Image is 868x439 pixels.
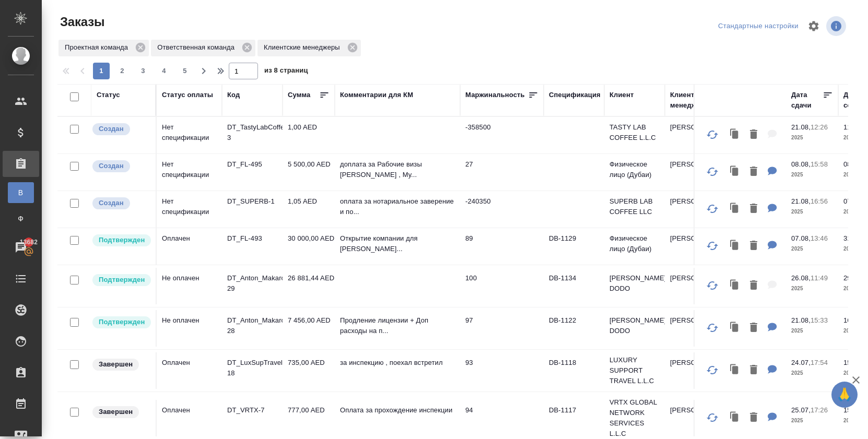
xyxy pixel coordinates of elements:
[162,90,213,100] div: Статус оплаты
[544,228,604,265] td: DB-1129
[177,66,193,76] span: 5
[99,161,124,171] p: Создан
[460,228,544,265] td: 89
[340,405,455,416] p: Оплата за прохождение инспекции
[157,154,222,191] td: Нет спецификации
[791,316,811,324] p: 21.08,
[791,133,833,143] p: 2025
[544,352,604,389] td: DB-1118
[763,198,782,220] button: Для КМ: оплата за нотариальное заверение и подписание МОА через нотариуса в EAGLE
[340,358,455,368] p: за инспекцию , поехал встретил
[99,124,124,134] p: Создан
[157,268,222,304] td: Не оплачен
[791,197,811,205] p: 21.08,
[151,40,255,56] div: Ответственная команда
[791,170,833,180] p: 2025
[745,275,763,296] button: Удалить
[157,191,222,228] td: Нет спецификации
[157,310,222,347] td: Не оплачен
[227,405,277,416] p: DT_VRTX-7
[91,233,150,247] div: Выставляет КМ после уточнения всех необходимых деталей и получения согласия клиента на запуск. С ...
[700,405,725,430] button: Обновить
[811,316,828,324] p: 15:33
[715,18,801,34] div: split button
[745,124,763,146] button: Удалить
[811,197,828,205] p: 16:56
[826,16,848,36] span: Посмотреть информацию
[665,228,725,265] td: [PERSON_NAME]
[609,196,660,217] p: SUPERB LAB COFFEE LLC
[227,159,277,170] p: DT_FL-495
[843,160,863,168] p: 08.08,
[227,315,277,336] p: DT_Anton_Makarov_DODO-28
[609,273,660,294] p: [PERSON_NAME] DODO
[791,160,811,168] p: 08.08,
[791,368,833,378] p: 2025
[91,196,150,210] div: Выставляется автоматически при создании заказа
[97,90,120,100] div: Статус
[836,384,853,406] span: 🙏
[13,187,29,198] span: В
[8,182,34,203] a: В
[135,66,151,76] span: 3
[99,407,133,417] p: Завершен
[135,63,151,79] button: 3
[460,117,544,153] td: -358500
[460,191,544,228] td: -240350
[811,274,828,282] p: 11:49
[157,42,238,53] p: Ответственная команда
[609,315,660,336] p: [PERSON_NAME] DODO
[114,63,131,79] button: 2
[843,274,863,282] p: 29.07,
[91,358,150,372] div: Выставляет КМ при направлении счета или после выполнения всех работ/сдачи заказа клиенту. Окончат...
[91,315,150,329] div: Выставляет КМ после уточнения всех необходимых деталей и получения согласия клиента на запуск. С ...
[283,117,335,153] td: 1,00 AED
[609,90,634,100] div: Клиент
[227,273,277,294] p: DT_Anton_Makarov_DODO-29
[700,122,725,147] button: Обновить
[227,90,240,100] div: Код
[725,235,745,257] button: Клонировать
[700,358,725,383] button: Обновить
[157,400,222,436] td: Оплачен
[725,360,745,381] button: Клонировать
[763,317,782,339] button: Для КМ: Продление лицензии + Доп расходы на проезд
[791,359,811,366] p: 24.07,
[609,355,660,386] p: LUXURY SUPPORT TRAVEL L.L.C
[57,14,104,30] span: Заказы
[91,405,150,419] div: Выставляет КМ при направлении счета или после выполнения всех работ/сдачи заказа клиенту. Окончат...
[227,233,277,244] p: DT_FL-493
[700,233,725,258] button: Обновить
[609,122,660,143] p: TASTY LAB COFFEE L.L.C
[801,14,826,39] span: Настроить таблицу
[257,40,361,56] div: Клиентские менеджеры
[811,406,828,414] p: 17:26
[791,90,823,111] div: Дата сдачи
[609,159,660,180] p: Физическое лицо (Дубаи)
[283,154,335,191] td: 5 500,00 AED
[665,191,725,228] td: [PERSON_NAME]
[14,237,44,247] span: 13682
[670,90,720,111] div: Клиентские менеджеры
[831,382,858,408] button: 🙏
[177,63,193,79] button: 5
[544,400,604,436] td: DB-1117
[227,122,277,143] p: DT_TastyLabCoffee-3
[264,64,308,79] span: из 8 страниц
[843,234,863,242] p: 31.07,
[843,123,863,131] p: 11.08,
[725,275,745,296] button: Клонировать
[811,234,828,242] p: 13:46
[3,234,39,260] a: 13682
[340,233,455,254] p: Открытие компании для [PERSON_NAME]...
[157,117,222,153] td: Нет спецификации
[549,90,601,100] div: Спецификация
[665,154,725,191] td: [PERSON_NAME]
[763,161,782,183] button: Для КМ: доплата за Рабочие визы Жумабека , Мухаммада и Акмалжона
[340,196,455,217] p: оплата за нотариальное заверение и по...
[791,244,833,254] p: 2025
[283,228,335,265] td: 30 000,00 AED
[460,268,544,304] td: 100
[465,90,525,100] div: Маржинальность
[791,274,811,282] p: 26.08,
